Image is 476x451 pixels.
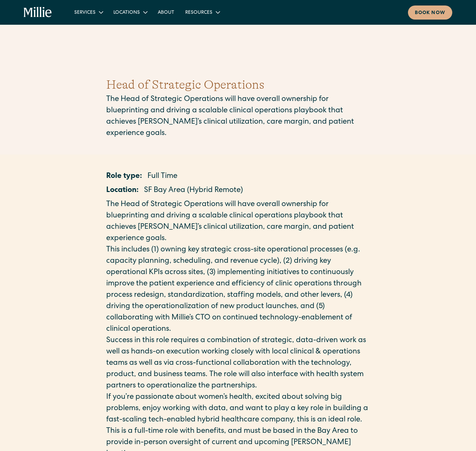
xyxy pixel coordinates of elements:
p: Full Time [147,171,177,182]
p: The Head of Strategic Operations will have overall ownership for blueprinting and driving a scala... [106,94,370,139]
div: Services [69,7,108,18]
p: If you’re passionate about women’s health, excited about solving big problems, enjoy working with... [106,392,370,426]
p: Role type: [106,171,142,182]
p: SF Bay Area (Hybrid Remote) [144,185,243,196]
a: Book now [408,5,452,20]
div: Locations [113,9,140,16]
div: Resources [180,7,225,18]
a: home [24,7,52,18]
div: Locations [108,7,152,18]
p: Location: [106,185,139,196]
p: This includes (1) owning key strategic cross-site operational processes (e.g. capacity planning, ... [106,245,370,335]
p: The Head of Strategic Operations will have overall ownership for blueprinting and driving a scala... [106,199,370,245]
div: Book now [415,10,445,17]
a: About [152,7,180,18]
div: Services [74,9,96,16]
h1: Head of Strategic Operations [106,76,370,94]
p: Success in this role requires a combination of strategic, data-driven work as well as hands-on ex... [106,335,370,392]
div: Resources [185,9,212,16]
